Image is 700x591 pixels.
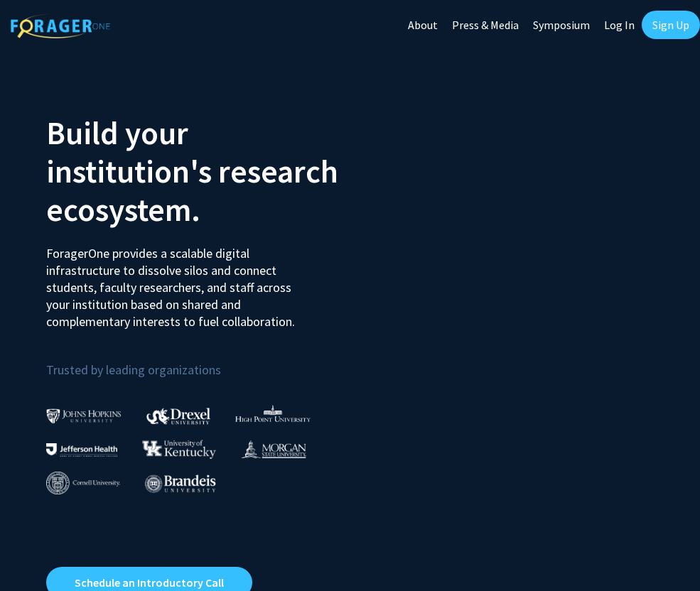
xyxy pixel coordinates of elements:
img: Johns Hopkins University [46,408,122,423]
img: Brandeis University [145,475,216,492]
p: ForagerOne provides a scalable digital infrastructure to dissolve silos and connect students, fac... [46,234,304,330]
img: Morgan State University [241,440,306,458]
img: Thomas Jefferson University [46,443,117,457]
img: Cornell University [46,472,120,495]
img: Drexel University [146,408,210,424]
h2: Build your institution's research ecosystem. [46,114,340,229]
p: Trusted by leading organizations [46,342,340,381]
img: ForagerOne Logo [11,13,110,38]
img: High Point University [235,405,311,422]
img: University of Kentucky [142,440,216,459]
a: Sign Up [642,11,700,39]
